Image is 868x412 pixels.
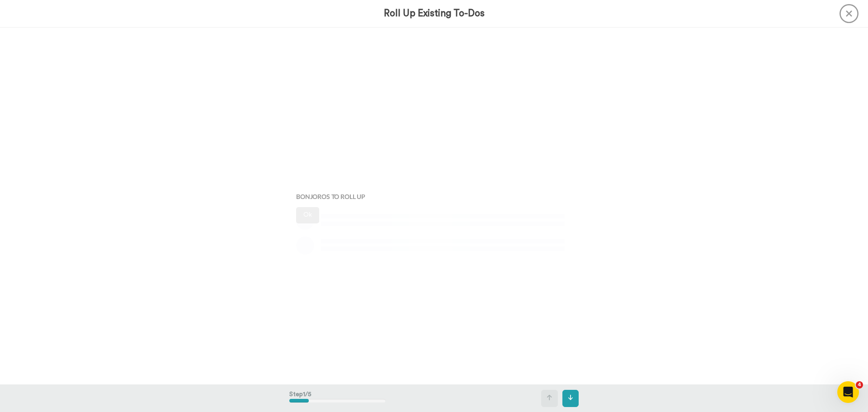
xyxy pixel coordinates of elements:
[384,8,485,19] h3: Roll Up Existing To-Dos
[837,381,859,403] iframe: Intercom live chat
[856,381,863,388] span: 4
[296,207,319,223] button: Ok
[289,385,386,412] div: Step 1 / 5
[296,193,572,200] h4: Bonjoros To Roll Up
